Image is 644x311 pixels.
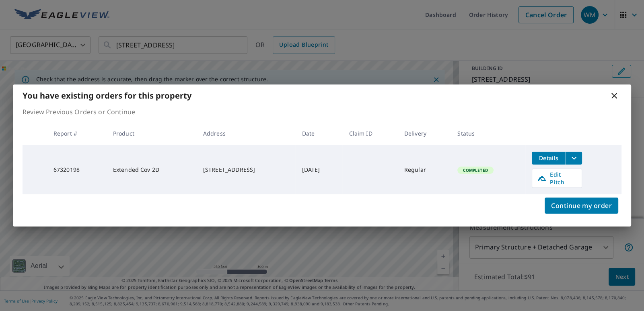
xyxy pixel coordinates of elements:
td: [DATE] [295,145,342,194]
th: Product [107,122,197,145]
th: Status [451,122,525,145]
span: Edit Pitch [537,171,577,186]
b: You have existing orders for this property [23,90,191,101]
p: Review Previous Orders or Continue [23,107,621,117]
td: Regular [398,145,451,194]
th: Report # [47,122,107,145]
span: Completed [458,167,492,173]
th: Claim ID [342,122,397,145]
th: Delivery [398,122,451,145]
th: Address [197,122,296,145]
span: Details [537,154,561,162]
td: 67320198 [47,145,107,194]
div: [STREET_ADDRESS] [203,166,289,174]
span: Continue my order [551,200,612,211]
a: Edit Pitch [532,169,582,188]
button: Continue my order [545,198,618,214]
button: filesDropdownBtn-67320198 [566,152,582,165]
button: detailsBtn-67320198 [532,152,566,165]
td: Extended Cov 2D [107,145,197,194]
th: Date [295,122,342,145]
